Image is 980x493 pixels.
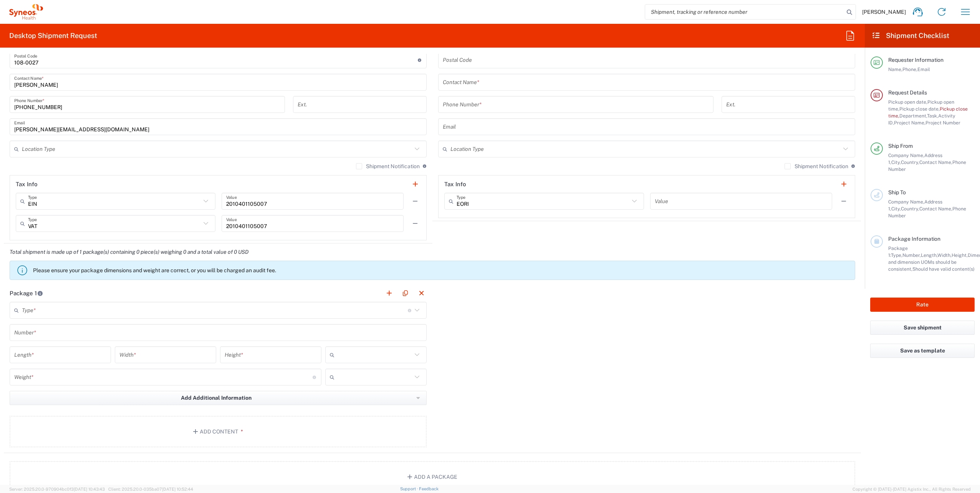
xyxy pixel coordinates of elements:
[919,206,952,212] span: Contact Name,
[16,180,38,188] h2: Tax Info
[444,180,466,188] h2: Tax Info
[902,252,921,258] span: Number,
[899,106,940,112] span: Pickup close date,
[419,486,439,491] a: Feedback
[891,252,902,258] span: Type,
[952,252,968,258] span: Height,
[925,120,960,126] span: Project Number
[9,487,105,491] span: Server: 2025.20.0-970904bc0f3
[912,266,975,272] span: Should have valid content(s)
[937,252,952,258] span: Width,
[10,416,427,447] button: Add Content*
[10,290,43,297] h2: Package 1
[4,249,254,255] em: Total shipment is made up of 1 package(s) containing 0 piece(s) weighing 0 and a total value of 0...
[917,66,930,72] span: Email
[888,99,927,105] span: Pickup open date,
[10,391,427,405] button: Add Additional Information
[400,486,419,491] a: Support
[891,159,901,165] span: City,
[645,5,844,19] input: Shipment, tracking or reference number
[356,163,420,169] label: Shipment Notification
[862,8,906,15] span: [PERSON_NAME]
[888,236,940,242] span: Package Information
[888,245,908,258] span: Package 1:
[899,113,927,119] span: Department,
[181,394,252,402] span: Add Additional Information
[901,206,919,212] span: Country,
[888,143,913,149] span: Ship From
[9,31,97,40] h2: Desktop Shipment Request
[891,206,901,212] span: City,
[10,461,855,493] button: Add a Package
[870,344,975,358] button: Save as template
[919,159,952,165] span: Contact Name,
[870,298,975,312] button: Rate
[108,487,193,491] span: Client: 2025.20.0-035ba07
[785,163,848,169] label: Shipment Notification
[888,57,944,63] span: Requester Information
[872,31,949,40] h2: Shipment Checklist
[888,189,906,195] span: Ship To
[888,66,902,72] span: Name,
[888,89,927,96] span: Request Details
[888,199,924,205] span: Company Name,
[33,267,852,274] p: Please ensure your package dimensions and weight are correct, or you will be charged an audit fee.
[870,321,975,335] button: Save shipment
[902,66,917,72] span: Phone,
[74,487,105,491] span: [DATE] 10:43:43
[901,159,919,165] span: Country,
[927,113,938,119] span: Task,
[162,487,193,491] span: [DATE] 10:52:44
[853,486,971,493] span: Copyright © [DATE]-[DATE] Agistix Inc., All Rights Reserved
[921,252,937,258] span: Length,
[894,120,925,126] span: Project Name,
[888,152,924,158] span: Company Name,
